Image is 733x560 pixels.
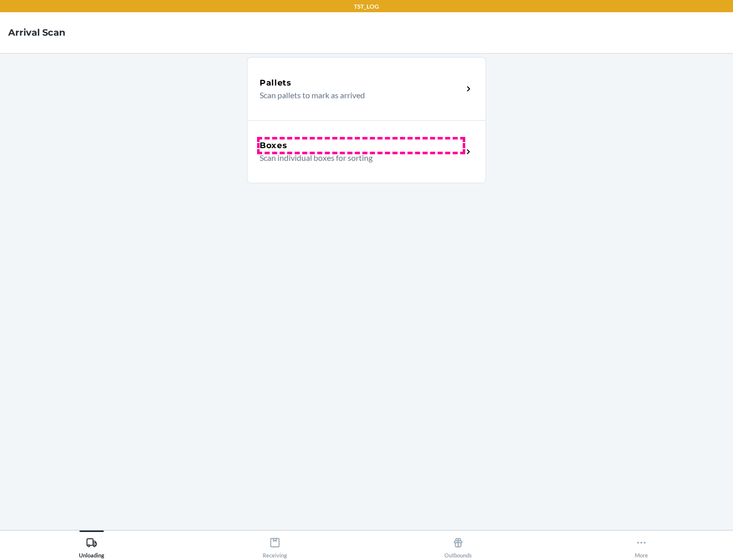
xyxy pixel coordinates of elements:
[366,530,550,558] button: Outbounds
[550,530,733,558] button: More
[263,533,287,558] div: Receiving
[183,530,366,558] button: Receiving
[260,139,288,152] h5: Boxes
[247,57,486,120] a: PalletsScan pallets to mark as arrived
[260,77,292,89] h5: Pallets
[260,89,455,101] p: Scan pallets to mark as arrived
[8,26,65,39] h4: Arrival Scan
[260,152,455,164] p: Scan individual boxes for sorting
[444,533,472,558] div: Outbounds
[247,120,486,183] a: BoxesScan individual boxes for sorting
[79,533,104,558] div: Unloading
[354,2,379,11] p: TST_LOG
[635,533,648,558] div: More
